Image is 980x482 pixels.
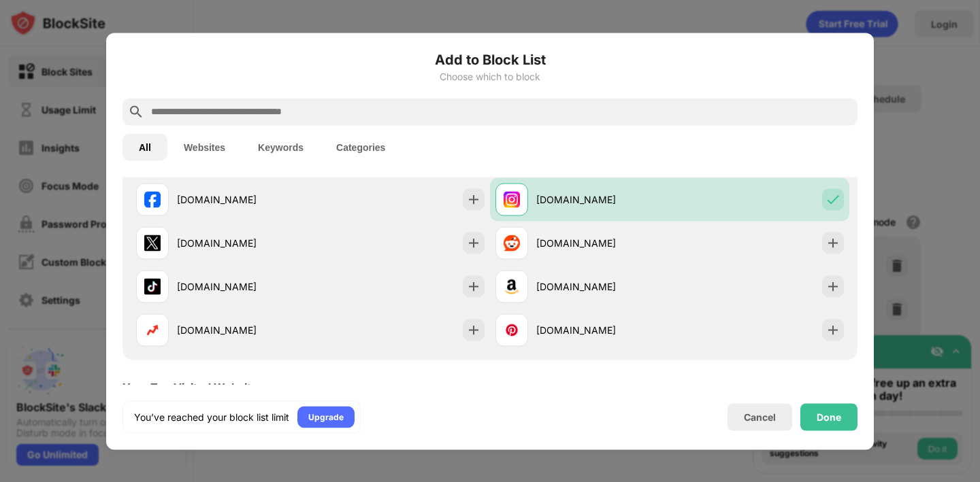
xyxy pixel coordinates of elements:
div: [DOMAIN_NAME] [536,279,670,294]
button: Keywords [242,133,320,160]
button: Websites [167,133,242,160]
div: Done [817,411,841,422]
div: Upgrade [308,410,344,424]
button: All [122,133,167,160]
div: You’ve reached your block list limit [134,410,289,424]
img: favicons [504,235,520,251]
div: [DOMAIN_NAME] [536,323,670,337]
img: search.svg [128,103,144,120]
div: [DOMAIN_NAME] [177,279,310,294]
div: [DOMAIN_NAME] [177,323,310,337]
img: favicons [144,235,161,251]
h6: Add to Block List [122,49,857,69]
div: [DOMAIN_NAME] [177,236,310,250]
div: [DOMAIN_NAME] [536,236,670,250]
img: favicons [144,322,161,338]
button: Categories [320,133,402,160]
img: favicons [504,278,520,294]
img: favicons [144,191,161,207]
div: Cancel [744,411,776,423]
div: [DOMAIN_NAME] [177,192,310,207]
img: favicons [144,278,161,294]
img: favicons [504,322,520,338]
div: [DOMAIN_NAME] [536,192,670,207]
div: Your Top Visited Websites [122,380,264,394]
img: favicons [504,191,520,207]
div: Choose which to block [122,71,857,82]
